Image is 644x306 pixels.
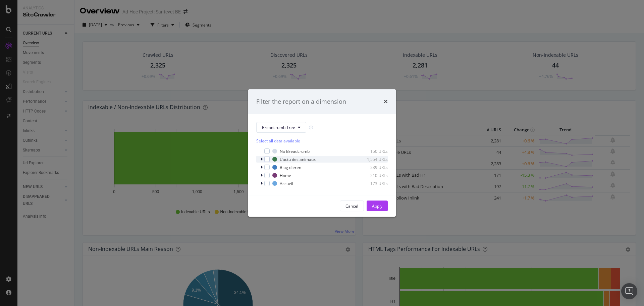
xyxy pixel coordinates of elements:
div: times [384,97,388,106]
div: Apply [372,203,382,209]
div: 239 URLs [355,165,388,170]
div: 210 URLs [355,173,388,178]
div: Home [280,173,291,178]
div: No Breadcrumb [280,148,310,154]
div: 173 URLs [355,181,388,186]
div: L'actu des animaux [280,157,316,162]
div: Open Intercom Messenger [621,283,637,299]
div: Blog dieren [280,165,301,170]
div: Filter the report on a dimension [256,97,346,106]
div: 150 URLs [355,148,388,154]
button: Cancel [340,201,364,211]
div: modal [248,89,396,217]
div: Select all data available [256,138,388,144]
div: Cancel [345,203,358,209]
span: Breadcrumb Tree [262,125,295,130]
div: Accueil [280,181,293,186]
button: Breadcrumb Tree [256,122,306,133]
button: Apply [367,201,388,211]
div: 1,554 URLs [355,157,388,162]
